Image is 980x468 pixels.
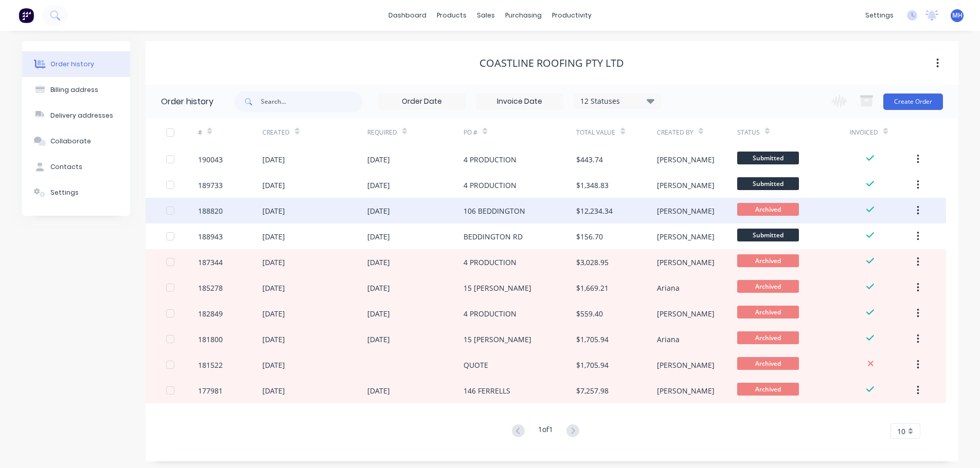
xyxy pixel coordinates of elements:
[952,11,963,20] span: MH
[657,308,715,319] div: [PERSON_NAME]
[464,283,531,293] div: 15 [PERSON_NAME]
[657,385,715,396] div: [PERSON_NAME]
[367,180,390,191] div: [DATE]
[737,383,799,396] span: Archived
[500,8,547,23] div: purchasing
[261,91,363,112] input: Search...
[883,93,943,110] button: Create Order
[464,308,516,319] div: 4 PRODUCTION
[198,283,223,293] div: 185278
[262,308,285,319] div: [DATE]
[262,205,285,216] div: [DATE]
[737,152,799,164] span: Submitted
[367,283,390,293] div: [DATE]
[22,51,130,77] button: Order history
[576,180,609,191] div: $1,348.83
[574,96,661,107] div: 12 Statuses
[464,231,523,242] div: BEDDINGTON RD
[22,103,130,128] button: Delivery addresses
[850,118,914,146] div: Invoiced
[737,118,850,146] div: Status
[897,426,905,437] span: 10
[22,128,130,154] button: Collaborate
[50,137,91,146] div: Collaborate
[850,128,878,137] div: Invoiced
[22,180,130,205] button: Settings
[198,118,262,146] div: #
[657,118,737,146] div: Created By
[367,154,390,165] div: [DATE]
[50,85,98,95] div: Billing address
[383,8,432,23] a: dashboard
[367,334,390,345] div: [DATE]
[22,77,130,103] button: Billing address
[547,8,597,23] div: productivity
[657,180,715,191] div: [PERSON_NAME]
[367,205,390,216] div: [DATE]
[367,385,390,396] div: [DATE]
[367,308,390,319] div: [DATE]
[367,257,390,268] div: [DATE]
[464,257,516,268] div: 4 PRODUCTION
[50,111,113,120] div: Delivery addresses
[737,357,799,370] span: Archived
[262,118,367,146] div: Created
[576,308,603,319] div: $559.40
[737,254,799,267] span: Archived
[657,128,693,137] div: Created By
[464,154,516,165] div: 4 PRODUCTION
[657,205,715,216] div: [PERSON_NAME]
[737,229,799,241] span: Submitted
[464,205,525,216] div: 106 BEDDINGTON
[161,96,213,108] div: Order history
[367,231,390,242] div: [DATE]
[657,257,715,268] div: [PERSON_NAME]
[379,94,465,109] input: Order Date
[198,385,223,396] div: 177981
[737,331,799,344] span: Archived
[472,8,500,23] div: sales
[464,360,488,370] div: QUOTE
[576,118,656,146] div: Total Value
[50,188,79,197] div: Settings
[262,283,285,293] div: [DATE]
[737,280,799,293] span: Archived
[262,231,285,242] div: [DATE]
[262,360,285,370] div: [DATE]
[198,334,223,345] div: 181800
[576,128,615,137] div: Total Value
[464,334,531,345] div: 15 [PERSON_NAME]
[737,177,799,190] span: Submitted
[860,8,899,23] div: settings
[657,360,715,370] div: [PERSON_NAME]
[262,334,285,345] div: [DATE]
[737,128,760,137] div: Status
[50,60,94,69] div: Order history
[576,205,613,216] div: $12,234.34
[576,385,609,396] div: $7,257.98
[262,128,290,137] div: Created
[432,8,472,23] div: products
[657,334,680,345] div: Ariana
[576,360,609,370] div: $1,705.94
[737,306,799,319] span: Archived
[19,8,34,23] img: Factory
[198,308,223,319] div: 182849
[576,231,603,242] div: $156.70
[479,57,624,69] div: COASTLINE ROOFING PTY LTD
[576,283,609,293] div: $1,669.21
[737,203,799,216] span: Archived
[22,154,130,180] button: Contacts
[262,154,285,165] div: [DATE]
[464,128,477,137] div: PO #
[464,385,510,396] div: 146 FERRELLS
[198,154,223,165] div: 190043
[476,94,563,109] input: Invoice Date
[464,118,576,146] div: PO #
[576,257,609,268] div: $3,028.95
[198,257,223,268] div: 187344
[576,154,603,165] div: $443.74
[198,205,223,216] div: 188820
[538,424,553,439] div: 1 of 1
[262,385,285,396] div: [DATE]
